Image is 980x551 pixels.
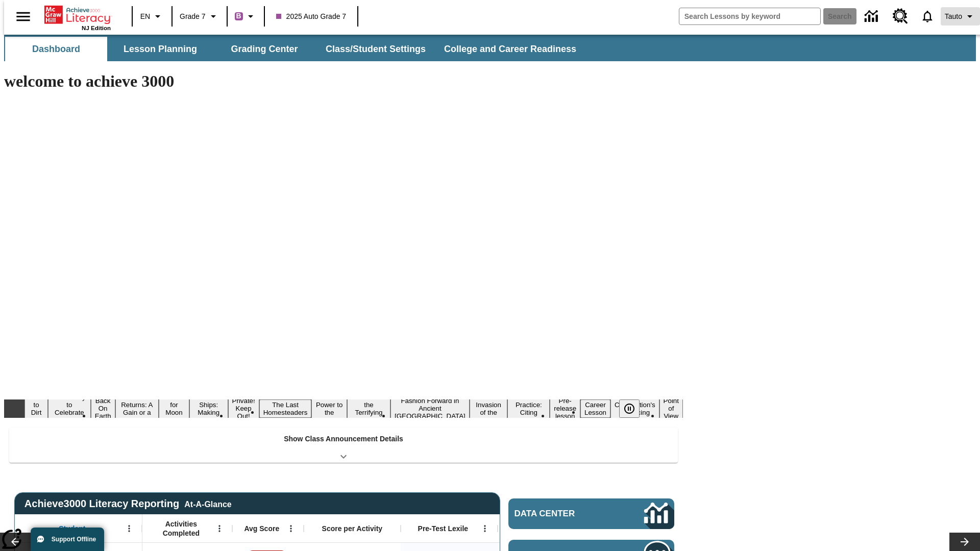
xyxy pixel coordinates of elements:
p: Show Class Announcement Details [284,434,403,444]
span: 2025 Auto Grade 7 [276,11,347,22]
input: search field [679,8,820,24]
span: Activities Completed [148,519,215,538]
button: Slide 8 The Last Homesteaders [259,399,312,418]
span: Achieve3000 Literacy Reporting [24,498,232,510]
button: Language: EN, Select a language [136,7,168,26]
span: Tauto [945,11,962,22]
button: Slide 7 Private! Keep Out! [228,395,259,421]
a: Data Center [859,3,887,31]
button: Class/Student Settings [317,37,434,61]
span: EN [140,11,150,22]
button: Slide 5 Time for Moon Rules? [159,392,189,425]
button: Slide 9 Solar Power to the People [311,392,347,425]
button: Open Menu [212,521,227,536]
button: Slide 11 Fashion Forward in Ancient Rome [390,395,470,421]
div: At-A-Glance [184,498,231,509]
div: Home [44,4,111,31]
button: Slide 10 Attack of the Terrifying Tomatoes [347,392,390,425]
button: Slide 14 Pre-release lesson [550,395,580,421]
a: Data Center [508,498,674,529]
button: Slide 15 Career Lesson [580,399,610,418]
button: Open Menu [121,521,137,536]
a: Home [44,5,111,25]
button: Slide 16 The Constitution's Balancing Act [610,392,659,425]
button: Grading Center [213,37,315,61]
span: Avg Score [244,524,279,533]
span: Pre-Test Lexile [418,524,469,533]
button: Grade: Grade 7, Select a grade [176,7,224,26]
span: Support Offline [52,536,96,543]
button: Open Menu [283,521,299,536]
button: Slide 3 Back On Earth [91,395,115,421]
button: Slide 12 The Invasion of the Free CD [470,392,508,425]
button: Boost Class color is purple. Change class color [231,7,261,26]
a: Notifications [914,3,941,30]
button: College and Career Readiness [436,37,584,61]
button: Slide 4 Free Returns: A Gain or a Drain? [115,392,159,425]
span: NJ Edition [82,25,111,31]
button: Dashboard [5,37,107,61]
button: Profile/Settings [941,7,980,26]
span: B [236,10,241,22]
button: Lesson Planning [109,37,211,61]
button: Support Offline [31,528,104,551]
button: Slide 17 Point of View [659,395,683,421]
div: Pause [619,399,650,418]
h1: welcome to achieve 3000 [4,72,683,91]
div: Show Class Announcement Details [9,428,678,463]
button: Slide 13 Mixed Practice: Citing Evidence [507,392,550,425]
button: Open side menu [8,2,38,32]
span: Student [59,524,85,533]
div: SubNavbar [4,37,585,61]
button: Open Menu [477,521,493,536]
span: Data Center [514,509,610,519]
button: Slide 2 Get Ready to Celebrate Juneteenth! [48,392,91,425]
body: Maximum 600 characters Press Escape to exit toolbar Press Alt + F10 to reach toolbar [4,8,149,17]
div: SubNavbar [4,35,976,61]
a: Resource Center, Will open in new tab [887,3,914,30]
span: Score per Activity [322,524,383,533]
button: Slide 6 Cruise Ships: Making Waves [189,392,228,425]
button: Lesson carousel, Next [949,533,980,551]
button: Slide 1 Born to Dirt Bike [24,392,48,425]
span: Grade 7 [180,11,206,22]
button: Pause [619,399,640,418]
